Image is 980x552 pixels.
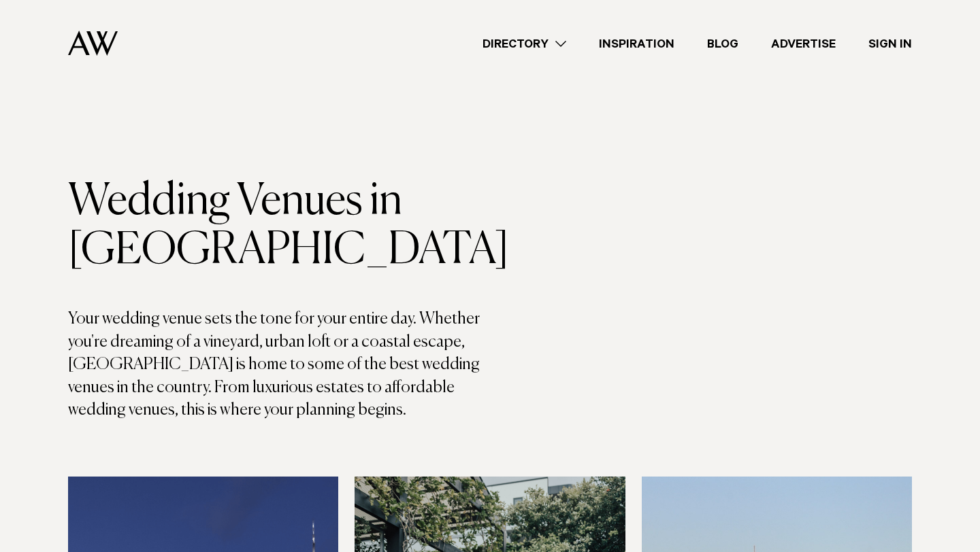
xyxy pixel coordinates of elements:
a: Advertise [755,35,852,53]
img: Auckland Weddings Logo [68,31,118,56]
a: Blog [691,35,755,53]
p: Your wedding venue sets the tone for your entire day. Whether you're dreaming of a vineyard, urba... [68,308,490,422]
h1: Wedding Venues in [GEOGRAPHIC_DATA] [68,177,490,275]
a: Sign In [852,35,928,53]
a: Directory [466,35,583,53]
a: Inspiration [583,35,691,53]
